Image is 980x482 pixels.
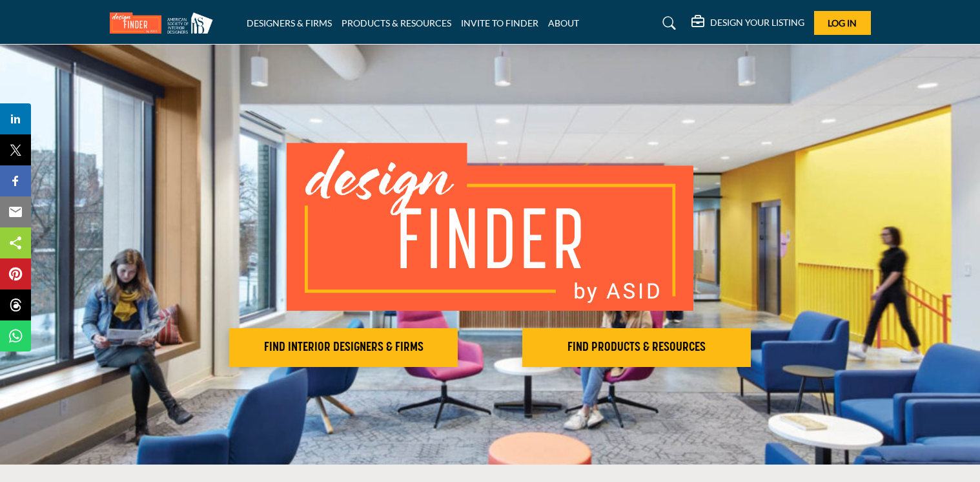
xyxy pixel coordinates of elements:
button: FIND PRODUCTS & RESOURCES [522,328,751,367]
a: INVITE TO FINDER [461,17,538,28]
a: PRODUCTS & RESOURCES [342,17,451,28]
button: FIND INTERIOR DESIGNERS & FIRMS [229,328,458,367]
span: Log In [828,17,857,28]
a: DESIGNERS & FIRMS [247,17,332,28]
img: Site Logo [110,12,219,34]
h5: DESIGN YOUR LISTING [710,17,804,28]
button: Log In [814,11,871,35]
h2: FIND PRODUCTS & RESOURCES [526,340,747,355]
img: image [287,143,693,311]
h2: FIND INTERIOR DESIGNERS & FIRMS [233,340,454,355]
a: ABOUT [548,17,579,28]
a: Search [650,13,684,34]
div: DESIGN YOUR LISTING [691,16,804,31]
